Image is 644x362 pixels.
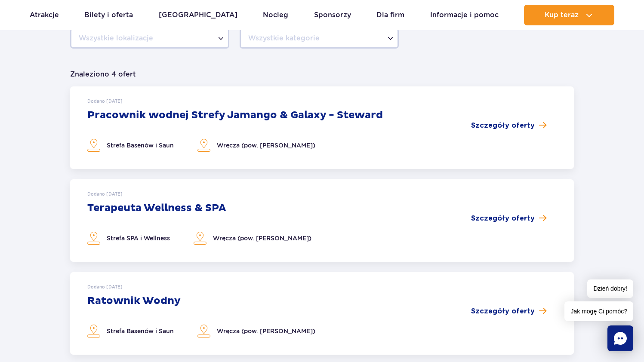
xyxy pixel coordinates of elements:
[471,120,535,131] span: Szczegóły oferty
[87,232,170,245] li: Strefa SPA i Wellness
[471,306,535,316] span: Szczegóły oferty
[314,5,351,25] a: Sponsorzy
[87,109,383,122] h3: Pracownik wodnej Strefy Jamango & Galaxy - Steward
[471,306,546,316] a: Szczegóły oferty
[30,5,59,25] a: Atrakcje
[197,325,315,337] li: Wręcza (pow. [PERSON_NAME])
[564,301,633,321] span: Jak mogę Ci pomóc?
[87,97,383,105] p: Dodano [DATE]
[545,11,579,19] span: Kup teraz
[194,232,206,245] img: localization
[524,5,614,25] button: Kup teraz
[430,5,499,25] a: Informacje i pomoc
[87,325,100,337] img: localization
[70,69,574,80] h2: Znaleziono 4 ofert
[87,295,315,307] h3: Ratownik Wodny
[263,5,288,25] a: Nocleg
[607,325,633,351] div: Chat
[87,325,174,337] li: Strefa Basenów i Saun
[79,34,153,42] span: Wszystkie lokalizacje
[159,5,237,25] a: [GEOGRAPHIC_DATA]
[194,232,311,245] li: Wręcza (pow. [PERSON_NAME])
[197,139,210,152] img: localization
[87,282,315,291] p: Dodano [DATE]
[84,5,133,25] a: Bilety i oferta
[87,190,311,198] p: Dodano [DATE]
[471,213,546,224] a: Szczegóły oferty
[471,213,535,224] span: Szczegóły oferty
[471,120,546,131] a: Szczegóły oferty
[87,202,311,215] h3: Terapeuta Wellness & SPA
[197,139,315,152] li: Wręcza (pow. [PERSON_NAME])
[87,232,100,245] img: localization
[197,325,210,337] img: localization
[248,34,320,42] span: Wszystkie kategorie
[587,279,633,298] span: Dzień dobry!
[87,139,100,152] img: localization
[376,5,404,25] a: Dla firm
[87,139,174,152] li: Strefa Basenów i Saun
